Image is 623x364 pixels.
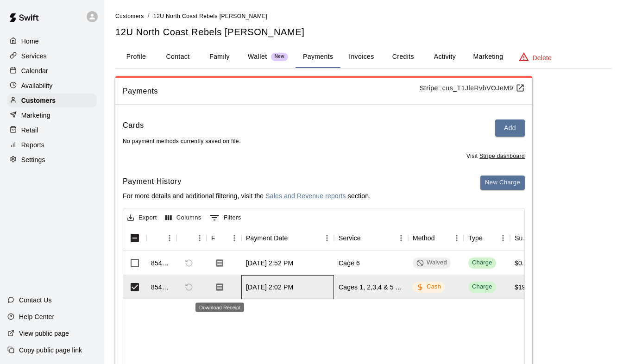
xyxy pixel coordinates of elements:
a: Calendar [7,64,97,78]
span: New [271,54,288,60]
p: Retail [21,126,38,135]
button: Sort [361,232,374,245]
p: Reports [21,140,44,150]
div: basic tabs example [115,46,612,68]
div: 854665 [151,282,172,292]
p: Delete [533,53,552,63]
button: Marketing [466,46,510,68]
h6: Payment History [123,176,371,188]
p: Customers [21,96,56,105]
p: For more details and additional filtering, visit the section. [123,191,371,201]
div: Receipt [211,225,214,251]
div: Charge [472,258,492,267]
div: Method [413,225,435,251]
a: cus_T1JleRvbVOJeM9 [442,84,525,92]
button: Sort [288,232,301,245]
button: Sort [483,232,496,245]
h6: Cards [123,119,144,137]
span: Customers [115,13,144,19]
button: Sort [435,232,448,245]
button: Invoices [340,46,382,68]
a: Stripe dashboard [479,153,525,159]
button: Show filters [208,210,244,225]
div: Cash [416,282,441,291]
div: Oct 4, 2025, 2:52 PM [246,258,293,268]
div: Download Receipt [195,303,244,312]
p: Services [21,51,47,61]
a: Availability [7,79,97,93]
button: Sort [151,232,164,245]
button: Menu [227,231,241,245]
button: Download Receipt [211,255,228,271]
p: View public page [19,329,69,338]
p: Copy public page link [19,345,82,355]
button: New Charge [480,176,525,190]
button: Family [199,46,240,68]
p: Stripe: [420,83,525,93]
div: Service [339,225,361,251]
div: Payment Date [241,225,334,251]
a: Sales and Revenue reports [265,192,346,200]
span: Refund payment [181,279,197,295]
button: Sort [214,232,227,245]
span: 12U North Coast Rebels [PERSON_NAME] [153,13,267,19]
button: Menu [193,231,207,245]
div: Service [334,225,408,251]
button: Contact [157,46,199,68]
button: Payments [296,46,340,68]
button: Credits [382,46,424,68]
button: Download Receipt [211,279,228,295]
button: Menu [496,231,510,245]
div: Subtotal [515,225,529,251]
a: Marketing [7,108,97,122]
div: Method [408,225,464,251]
p: Calendar [21,66,48,75]
p: Settings [21,155,45,164]
a: Reports [7,138,97,152]
div: Cages 1, 2,3,4 & 5 (94x45) [339,282,403,292]
div: Cage 6 [339,258,360,268]
button: Activity [424,46,466,68]
div: $1960.00 [515,282,542,292]
div: Id [146,225,176,251]
div: $0.00 [515,258,531,268]
div: Oct 4, 2025, 2:02 PM [246,282,293,292]
div: Refund [176,225,207,251]
nav: breadcrumb [115,11,612,21]
button: Select columns [163,211,204,225]
a: Settings [7,153,97,167]
a: Home [7,34,97,48]
a: Customers [7,94,97,107]
p: Contact Us [19,295,52,305]
button: Menu [320,231,334,245]
button: Sort [181,232,194,245]
div: Payment Date [246,225,288,251]
p: Home [21,37,39,46]
a: Retail [7,123,97,137]
div: Type [468,225,483,251]
a: Services [7,49,97,63]
div: Type [464,225,510,251]
button: Menu [394,231,408,245]
div: Charge [472,282,492,291]
span: Visit [466,152,525,161]
p: Marketing [21,111,50,120]
button: Menu [163,231,176,245]
p: Availability [21,81,53,90]
h5: 12U North Coast Rebels [PERSON_NAME] [115,26,612,38]
button: Menu [450,231,464,245]
span: Payments [123,85,420,97]
p: Help Center [19,312,54,321]
span: No payment methods currently saved on file. [123,138,241,144]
